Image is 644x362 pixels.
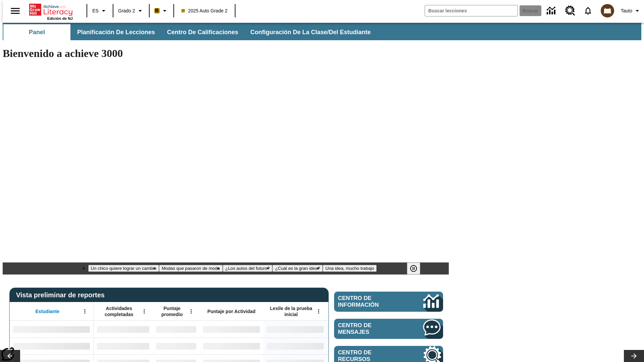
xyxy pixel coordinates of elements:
[223,265,273,272] button: Diapositiva 3 ¿Los autos del futuro?
[5,1,25,21] button: Abrir el menú lateral
[94,338,153,354] div: Sin datos,
[29,2,73,20] div: Portada
[579,2,597,19] a: Notificaciones
[156,305,188,317] span: Puntaje promedio
[597,2,618,19] button: Escoja un nuevo avatar
[272,265,323,272] button: Diapositiva 4 ¿Cuál es la gran idea?
[94,321,153,338] div: Sin datos,
[97,305,141,317] span: Actividades completadas
[36,308,60,314] span: Estudiante
[92,7,99,14] span: ES
[267,305,316,317] span: Lexile de la prueba inicial
[153,321,200,338] div: Sin datos,
[72,24,160,40] button: Planificación de lecciones
[601,4,614,17] img: avatar image
[3,24,70,40] button: Panel
[162,24,244,40] button: Centro de calificaciones
[3,24,377,40] div: Subbarra de navegación
[167,28,238,36] span: Centro de calificaciones
[88,265,159,272] button: Diapositiva 1 Un chico quiere lograr un cambio
[334,292,443,312] a: Centro de información
[159,265,222,272] button: Diapositiva 2 Modas que pasaron de moda
[89,5,111,17] button: Lenguaje: ES, Selecciona un idioma
[3,23,641,40] div: Subbarra de navegación
[16,291,108,299] span: Vista preliminar de reportes
[624,350,644,362] button: Carrusel de lecciones, seguir
[561,2,579,20] a: Centro de recursos, Se abrirá en una pestaña nueva.
[543,2,561,20] a: Centro de información
[334,319,443,339] a: Centro de mensajes
[338,322,403,336] span: Centro de mensajes
[407,262,420,275] button: Pausar
[407,262,427,275] div: Pausar
[139,306,149,316] button: Abrir menú
[425,5,518,16] input: Buscar campo
[152,5,171,17] button: Boost El color de la clase es anaranjado claro. Cambiar el color de la clase.
[245,24,376,40] button: Configuración de la clase/del estudiante
[338,295,401,308] span: Centro de información
[77,28,155,36] span: Planificación de lecciones
[80,306,90,316] button: Abrir menú
[29,28,45,36] span: Panel
[250,28,371,36] span: Configuración de la clase/del estudiante
[181,7,228,14] span: 2025 Auto Grade 2
[621,7,632,14] span: Tauto
[207,308,255,314] span: Puntaje por Actividad
[155,6,159,15] span: B
[3,47,449,60] h1: Bienvenido a achieve 3000
[47,16,73,20] span: Edición de NJ
[118,7,135,14] span: Grado 2
[29,3,73,16] a: Portada
[153,338,200,354] div: Sin datos,
[314,306,324,316] button: Abrir menú
[115,5,147,17] button: Grado: Grado 2, Elige un grado
[323,265,377,272] button: Diapositiva 5 Una idea, mucho trabajo
[618,5,644,17] button: Perfil/Configuración
[186,306,196,316] button: Abrir menú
